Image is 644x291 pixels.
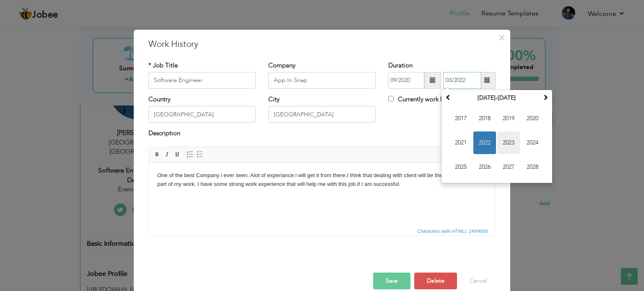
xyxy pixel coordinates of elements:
button: Save [373,273,410,289]
th: Select Decade [453,92,540,104]
span: 2028 [521,156,544,178]
span: Next Decade [543,94,548,100]
label: Company [268,61,296,70]
a: Bold [153,150,162,159]
label: Country [148,95,171,104]
div: Statistics [415,227,491,235]
span: Characters (with HTML): 249/4000 [415,227,490,235]
input: From [388,72,424,89]
span: 2023 [497,131,520,154]
label: City [268,95,280,104]
span: 2017 [449,107,472,130]
button: Cancel [461,273,496,289]
span: Previous Decade [445,94,451,100]
label: Description [148,129,180,138]
input: Currently work here [388,96,394,101]
iframe: Rich Text Editor, workEditor [149,163,495,226]
button: Delete [414,273,457,289]
a: Insert/Remove Bulleted List [195,150,205,159]
h3: Work History [148,38,496,51]
button: Close [495,31,508,44]
span: 2021 [449,131,472,154]
span: 2024 [521,131,544,154]
a: Underline [173,150,182,159]
span: 2019 [497,107,520,130]
label: Currently work here [388,95,452,104]
span: 2025 [449,156,472,178]
input: Present [443,72,481,89]
label: Duration [388,61,413,70]
span: 2018 [473,107,496,130]
label: * Job Title [148,61,178,70]
span: × [498,30,505,45]
a: Insert/Remove Numbered List [185,150,195,159]
span: 2026 [473,156,496,178]
span: 2027 [497,156,520,178]
span: 2022 [473,131,496,154]
a: Italic [163,150,172,159]
span: 2020 [521,107,544,130]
